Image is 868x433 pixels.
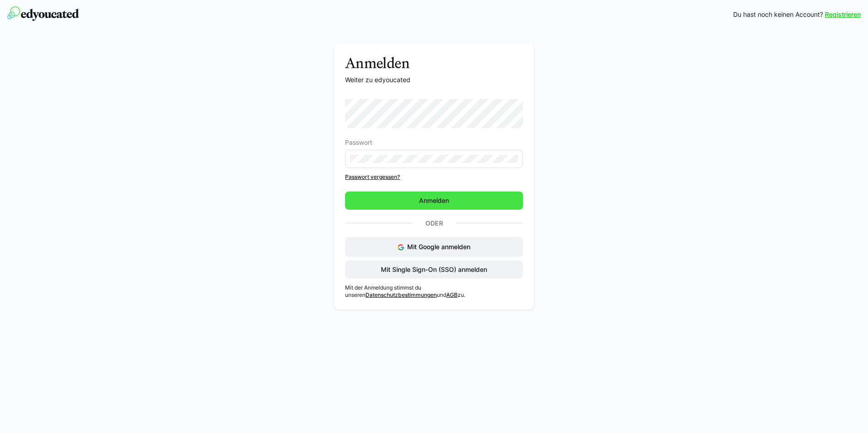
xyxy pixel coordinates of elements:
[407,243,470,251] span: Mit Google anmelden
[380,265,488,274] span: Mit Single Sign-On (SSO) anmelden
[345,139,372,146] span: Passwort
[345,261,523,279] button: Mit Single Sign-On (SSO) anmelden
[345,75,523,84] p: Weiter zu edyoucated
[446,291,458,298] a: AGB
[365,291,437,298] a: Datenschutzbestimmungen
[345,237,523,257] button: Mit Google anmelden
[412,217,456,230] p: Oder
[345,54,523,72] h3: Anmelden
[418,196,450,205] span: Anmelden
[825,10,861,19] a: Registrieren
[733,10,823,19] span: Du hast noch keinen Account?
[345,284,523,299] p: Mit der Anmeldung stimmst du unseren und zu.
[345,173,523,181] a: Passwort vergessen?
[345,192,523,210] button: Anmelden
[7,6,79,21] img: edyoucated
